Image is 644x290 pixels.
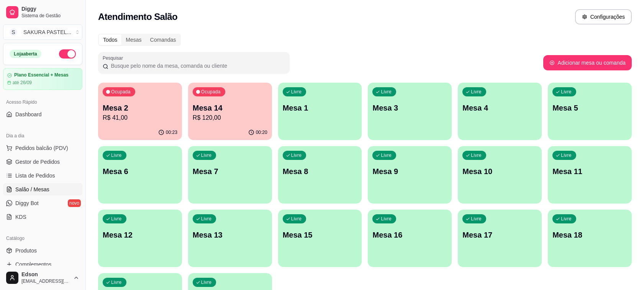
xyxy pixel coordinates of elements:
[201,279,212,285] p: Livre
[21,6,79,13] span: Diggy
[543,55,632,70] button: Adicionar mesa ou comanda
[3,232,82,244] div: Catálogo
[98,210,182,267] button: LivreMesa 12
[471,216,482,222] p: Livre
[561,152,572,158] p: Livre
[108,62,285,70] input: Pesquisar
[283,166,357,177] p: Mesa 8
[561,216,572,222] p: Livre
[575,9,632,24] button: Configurações
[462,166,537,177] p: Mesa 10
[188,83,272,140] button: OcupadaMesa 14R$ 120,0000:20
[103,103,177,113] p: Mesa 2
[15,199,39,207] span: Diggy Bot
[3,24,82,40] button: Select a team
[552,230,627,240] p: Mesa 18
[291,89,302,95] p: Livre
[3,244,82,257] a: Produtos
[10,50,41,58] div: Loja aberta
[458,83,542,140] button: LivreMesa 4
[278,83,362,140] button: LivreMesa 1
[3,156,82,168] a: Gestor de Pedidos
[188,146,272,204] button: LivreMesa 7
[462,230,537,240] p: Mesa 17
[10,28,17,36] span: S
[188,210,272,267] button: LivreMesa 13
[13,80,32,86] article: até 26/09
[99,34,121,45] div: Todos
[111,89,131,95] p: Ocupada
[15,172,55,179] span: Lista de Pedidos
[201,152,212,158] p: Livre
[103,55,126,61] label: Pesquisar
[98,83,182,140] button: OcupadaMesa 2R$ 41,0000:23
[278,146,362,204] button: LivreMesa 8
[193,113,267,122] p: R$ 120,00
[368,210,452,267] button: LivreMesa 16
[381,216,392,222] p: Livre
[548,210,632,267] button: LivreMesa 18
[3,269,82,287] button: Edson[EMAIL_ADDRESS][DOMAIN_NAME]
[15,247,37,254] span: Produtos
[103,166,177,177] p: Mesa 6
[193,103,267,113] p: Mesa 14
[103,113,177,122] p: R$ 41,00
[381,152,392,158] p: Livre
[15,111,42,118] span: Dashboard
[15,144,68,152] span: Pedidos balcão (PDV)
[3,142,82,154] button: Pedidos balcão (PDV)
[291,216,302,222] p: Livre
[166,129,177,135] p: 00:23
[3,169,82,182] a: Lista de Pedidos
[121,34,146,45] div: Mesas
[561,89,572,95] p: Livre
[14,72,69,78] article: Plano Essencial + Mesas
[21,13,79,19] span: Sistema de Gestão
[368,146,452,204] button: LivreMesa 9
[98,146,182,204] button: LivreMesa 6
[372,166,447,177] p: Mesa 9
[15,158,60,166] span: Gestor de Pedidos
[111,279,122,285] p: Livre
[372,230,447,240] p: Mesa 16
[3,130,82,142] div: Dia a dia
[548,146,632,204] button: LivreMesa 11
[368,83,452,140] button: LivreMesa 3
[256,129,267,135] p: 00:20
[201,216,212,222] p: Livre
[15,186,49,193] span: Salão / Mesas
[103,230,177,240] p: Mesa 12
[111,152,122,158] p: Livre
[59,49,76,59] button: Alterar Status
[111,216,122,222] p: Livre
[23,28,71,36] div: SAKURA PASTEL ...
[283,103,357,113] p: Mesa 1
[15,213,26,221] span: KDS
[201,89,221,95] p: Ocupada
[15,261,51,268] span: Complementos
[552,166,627,177] p: Mesa 11
[3,108,82,121] a: Dashboard
[471,152,482,158] p: Livre
[372,103,447,113] p: Mesa 3
[21,271,70,278] span: Edson
[98,11,177,23] h2: Atendimento Salão
[21,278,70,284] span: [EMAIL_ADDRESS][DOMAIN_NAME]
[278,210,362,267] button: LivreMesa 15
[3,211,82,223] a: KDS
[548,83,632,140] button: LivreMesa 5
[462,103,537,113] p: Mesa 4
[3,3,82,21] a: DiggySistema de Gestão
[193,230,267,240] p: Mesa 13
[458,210,542,267] button: LivreMesa 17
[3,183,82,196] a: Salão / Mesas
[3,197,82,209] a: Diggy Botnovo
[471,89,482,95] p: Livre
[146,34,180,45] div: Comandas
[552,103,627,113] p: Mesa 5
[381,89,392,95] p: Livre
[3,68,82,90] a: Plano Essencial + Mesasaté 26/09
[458,146,542,204] button: LivreMesa 10
[3,96,82,108] div: Acesso Rápido
[193,166,267,177] p: Mesa 7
